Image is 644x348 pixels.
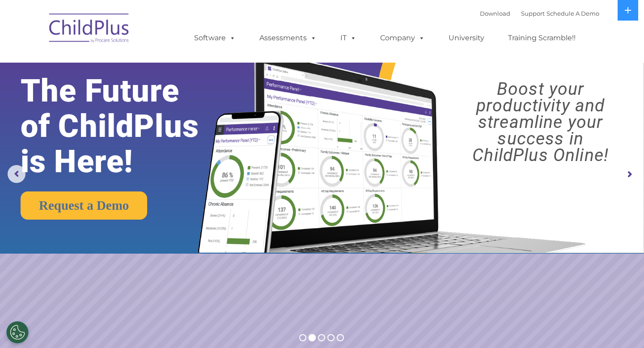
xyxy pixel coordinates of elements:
rs-layer: Boost your productivity and streamline your success in ChildPlus Online! [445,81,636,164]
a: IT [331,29,365,47]
a: Software [185,29,245,47]
a: Schedule A Demo [547,10,599,17]
button: Cookies Settings [6,321,29,344]
font: | [480,10,599,17]
a: Download [480,10,510,17]
a: Request a Demo [21,191,147,220]
a: Assessments [250,29,326,47]
span: Phone number [124,96,162,102]
img: ChildPlus by Procare Solutions [45,7,134,52]
a: Support [521,10,545,17]
a: Company [371,29,434,47]
span: Last name [124,59,152,66]
rs-layer: The Future of ChildPlus is Here! [21,73,226,179]
a: University [440,29,493,47]
a: Training Scramble!! [499,29,585,47]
